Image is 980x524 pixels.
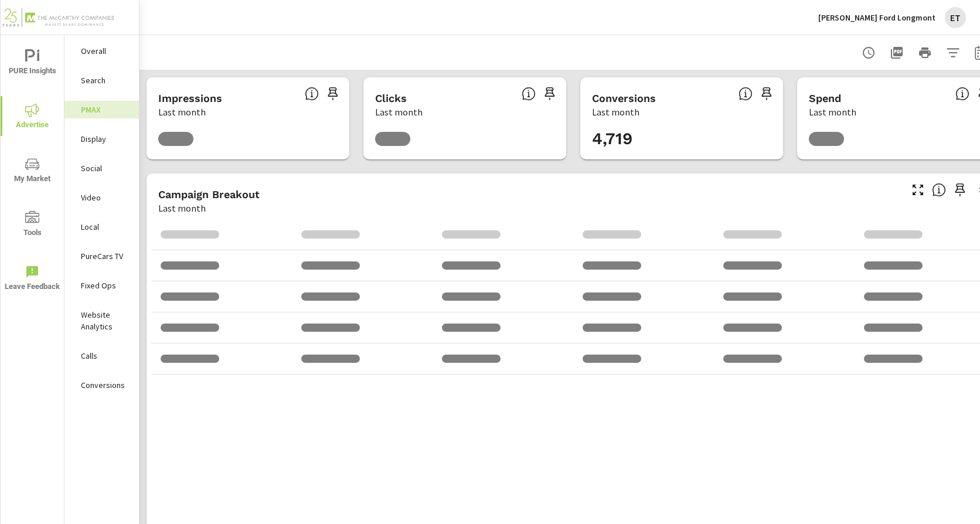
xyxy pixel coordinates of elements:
p: Website Analytics [81,309,130,332]
button: Print Report [913,41,937,64]
p: PMAX [81,104,130,115]
p: Social [81,162,130,174]
p: Last month [809,105,856,119]
p: Search [81,74,130,86]
span: Save this to your personalized report [951,181,969,199]
div: PureCars TV [64,247,139,265]
div: ET [945,7,966,28]
h5: Campaign Breakout [158,188,260,200]
h5: Impressions [158,92,222,104]
div: Calls [64,347,139,365]
span: The number of times an ad was clicked by a consumer. [522,87,536,101]
p: Calls [81,350,130,362]
span: Total Conversions include Actions, Leads and Unmapped. [739,87,753,101]
span: The number of times an ad was shown on your behalf. [305,87,319,101]
p: PureCars TV [81,250,130,262]
p: Local [81,221,130,233]
div: nav menu [1,35,64,305]
button: "Export Report to PDF" [885,41,908,64]
p: Conversions [81,379,130,391]
h5: Clicks [375,92,407,104]
span: The amount of money spent on advertising during the period. [955,87,969,101]
div: Conversions [64,376,139,394]
span: Tools [4,211,60,240]
p: Fixed Ops [81,280,130,291]
p: Last month [158,201,206,215]
span: Save this to your personalized report [757,84,776,103]
span: My Market [4,157,60,186]
p: [PERSON_NAME] Ford Longmont [818,12,935,23]
div: Website Analytics [64,306,139,335]
p: Display [81,133,130,145]
div: Fixed Ops [64,277,139,294]
span: Save this to your personalized report [324,84,342,103]
span: Save this to your personalized report [540,84,559,103]
div: Display [64,130,139,148]
p: Video [81,192,130,203]
div: Local [64,218,139,236]
p: Last month [375,105,423,119]
p: Overall [81,45,130,57]
button: Make Fullscreen [908,181,927,199]
div: Search [64,72,139,89]
span: PURE Insights [4,49,60,78]
p: Last month [592,105,639,119]
div: PMAX [64,101,139,118]
h3: 4,719 [592,129,771,149]
button: Apply Filters [941,41,965,64]
div: Video [64,189,139,206]
div: Social [64,159,139,177]
h5: Spend [809,92,841,104]
span: Leave Feedback [4,265,60,294]
span: Advertise [4,103,60,132]
h5: Conversions [592,92,656,104]
p: Last month [158,105,206,119]
span: This is a summary of PMAX performance results by campaign. Each column can be sorted. [932,183,946,197]
div: Overall [64,42,139,60]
